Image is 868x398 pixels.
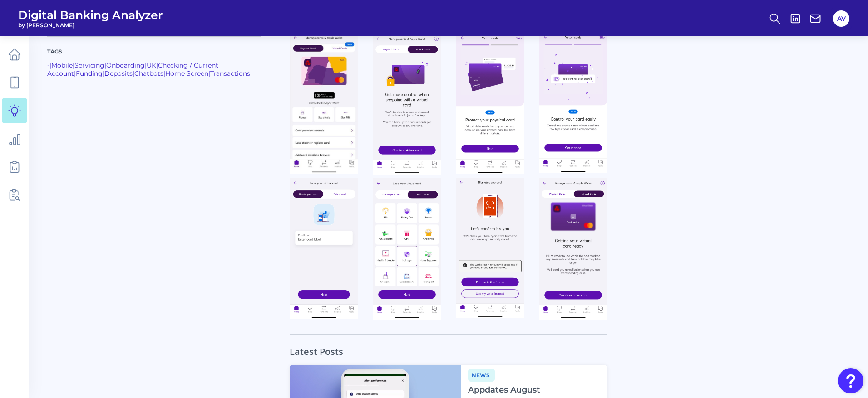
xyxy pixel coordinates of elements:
[539,33,607,173] img: Image4-NW.png
[163,69,165,78] span: |
[456,178,524,318] img: Image8-NW.png
[165,69,208,78] a: Home Screen
[47,61,49,69] span: -
[468,385,600,395] h4: Appdates August
[104,61,106,69] span: |
[373,33,441,175] img: Image2-NW.png
[373,178,441,320] img: Image7-NW.png
[468,370,495,379] a: News
[103,69,104,78] span: |
[838,368,863,393] button: Open Resource Center
[290,178,358,319] img: Image5-NW.png
[539,178,607,319] img: Image12-NW.png
[76,69,103,78] a: Funding
[18,8,163,22] span: Digital Banking Analyzer
[156,61,158,69] span: |
[49,61,51,69] span: |
[290,33,358,174] img: Image1-NW.png
[133,69,134,78] span: |
[468,369,495,382] span: News
[106,61,145,69] a: Onboarding
[290,335,343,358] h2: Latest Posts
[145,61,147,69] span: |
[73,61,74,69] span: |
[456,33,524,174] img: Image3-NW.png
[74,61,104,69] a: Servicing
[104,69,133,78] a: Deposits
[208,69,210,78] span: |
[74,69,76,78] span: |
[134,69,163,78] a: Chatbots
[210,69,250,78] a: Transactions
[147,61,156,69] a: UK
[18,22,163,29] span: by [PERSON_NAME]
[47,61,218,78] a: Checking / Current Account
[47,48,261,56] p: Tags
[833,10,849,27] button: AV
[51,61,73,69] a: Mobile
